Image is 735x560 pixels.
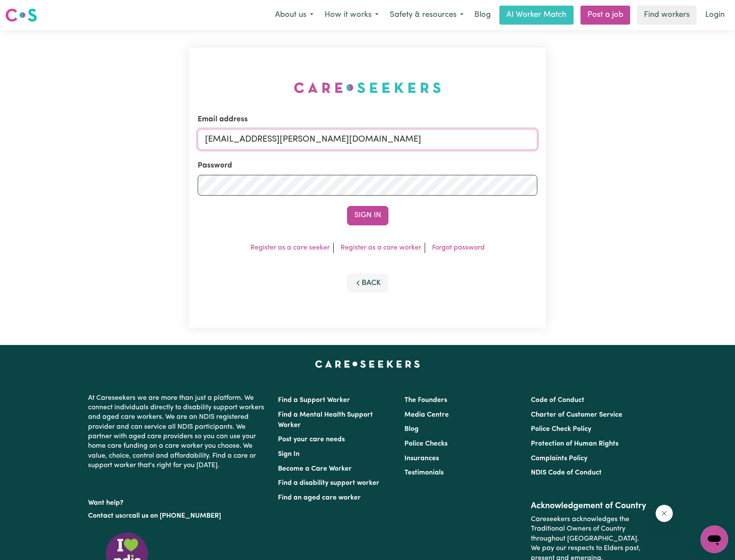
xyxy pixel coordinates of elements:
[531,469,602,476] a: NDIS Code of Conduct
[531,455,587,462] a: Complaints Policy
[278,436,345,443] a: Post your care needs
[88,495,268,508] p: Want help?
[432,244,485,251] a: Forgot password
[499,6,574,25] a: AI Worker Match
[278,480,379,487] a: Find a disability support worker
[700,525,728,553] iframe: Button to launch messaging window
[404,440,448,447] a: Police Checks
[531,440,618,447] a: Protection of Human Rights
[278,397,350,404] a: Find a Support Worker
[88,390,268,474] p: At Careseekers we are more than just a platform. We connect individuals directly to disability su...
[404,455,439,462] a: Insurances
[129,513,221,519] a: call us on [PHONE_NUMBER]
[347,274,388,293] button: Back
[315,361,420,367] a: Careseekers home page
[700,6,730,25] a: Login
[469,6,496,25] a: Blog
[269,6,319,24] button: About us
[531,501,647,511] h2: Acknowledgement of Country
[319,6,384,24] button: How it works
[404,426,419,433] a: Blog
[531,397,584,404] a: Code of Conduct
[278,494,361,501] a: Find an aged care worker
[531,411,622,418] a: Charter of Customer Service
[5,6,52,13] span: Need any help?
[278,465,352,472] a: Become a Care Worker
[88,508,268,524] p: or
[531,426,591,433] a: Police Check Policy
[5,7,37,23] img: Careseekers logo
[404,397,447,404] a: The Founders
[250,244,330,251] a: Register as a care seeker
[341,244,421,251] a: Register as a care worker
[278,411,373,429] a: Find a Mental Health Support Worker
[278,451,300,458] a: Sign In
[5,5,37,25] a: Careseekers logo
[637,6,697,25] a: Find workers
[384,6,469,24] button: Safety & resources
[404,469,444,476] a: Testimonials
[198,129,538,150] input: Email address
[656,505,673,522] iframe: Close message
[580,6,630,25] a: Post a job
[198,160,232,171] label: Password
[88,513,122,519] a: Contact us
[198,114,248,125] label: Email address
[404,411,449,418] a: Media Centre
[347,206,388,225] button: Sign In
